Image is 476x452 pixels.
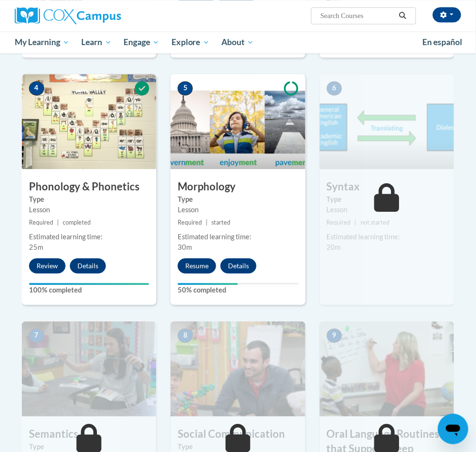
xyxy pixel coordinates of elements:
span: Required [178,219,202,226]
span: 8 [178,329,193,343]
span: | [206,219,208,226]
div: Lesson [327,205,447,215]
h3: Social Communication [171,427,305,442]
img: Course Image [171,74,305,169]
h3: Morphology [171,179,305,194]
a: Learn [76,31,118,53]
button: Review [29,258,66,273]
span: 20m [327,243,341,251]
span: not started [361,219,390,226]
span: En español [422,37,462,47]
span: Explore [171,37,209,48]
div: Estimated learning time: [29,232,149,242]
button: Search [396,10,410,21]
img: Course Image [171,321,305,416]
a: En español [416,32,468,52]
label: Type [178,194,298,205]
label: 100% completed [29,285,149,295]
span: 9 [327,329,342,343]
img: Course Image [22,74,156,169]
h3: Syntax [320,179,454,194]
label: 50% completed [178,285,298,295]
div: Lesson [29,205,149,215]
span: 6 [327,81,342,95]
div: Your progress [29,283,149,285]
img: Course Image [22,321,156,416]
input: Search Courses [320,10,396,21]
button: Resume [178,258,216,273]
div: Estimated learning time: [327,232,447,242]
span: completed [63,219,91,226]
span: Engage [124,37,159,48]
div: Estimated learning time: [178,232,298,242]
span: 7 [29,329,44,343]
iframe: Button to launch messaging window [438,414,468,444]
a: About [216,31,260,53]
a: Cox Campus [15,7,154,24]
img: Course Image [320,321,454,416]
span: 30m [178,243,192,251]
button: Account Settings [433,7,461,22]
span: | [355,219,357,226]
button: Details [70,258,106,273]
a: Engage [117,31,165,53]
button: Details [220,258,257,273]
div: Lesson [178,205,298,215]
span: About [221,37,254,48]
span: 5 [178,81,193,95]
span: 4 [29,81,44,95]
label: Type [327,194,447,205]
span: Required [327,219,351,226]
span: Learn [82,37,112,48]
label: Type [29,194,149,205]
span: 25m [29,243,43,251]
span: My Learning [15,37,69,48]
img: Course Image [320,74,454,169]
label: Type [178,442,298,452]
a: Explore [165,31,216,53]
div: Main menu [8,31,468,53]
span: Required [29,219,53,226]
label: Type [29,442,149,452]
h3: Phonology & Phonetics [22,179,156,194]
span: started [212,219,231,226]
h3: Semantics [22,427,156,442]
span: | [57,219,59,226]
img: Cox Campus [15,7,121,24]
a: My Learning [9,31,76,53]
div: Your progress [178,283,238,285]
